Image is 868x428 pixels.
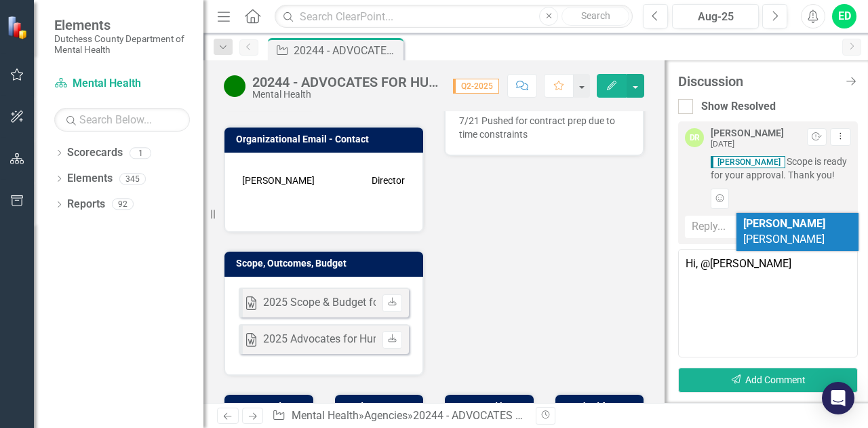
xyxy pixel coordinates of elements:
a: Reports [67,197,105,212]
p: 7/21 Pushed for contract prep due to time constraints [459,114,629,141]
div: » » [272,408,526,424]
td: [PERSON_NAME] [239,163,368,197]
span: Elements [54,17,190,33]
textarea: Hi, @[PERSON_NAME] [678,249,858,357]
button: Aug-25 [672,4,759,28]
a: Agencies [364,409,408,422]
img: ClearPoint Strategy [7,16,31,39]
small: [DATE] [711,139,734,149]
div: 20244 - ADVOCATES FOR HUMAN POTENTIAL, INC. - WRAP Training [413,409,741,422]
span: Search [581,10,610,21]
div: 92 [112,199,134,210]
small: Dutchess County Department of Mental Health [54,33,190,56]
span: Scope is ready for your approval. Thank you! [711,155,851,182]
b: [PERSON_NAME] [743,217,825,230]
img: Active [224,75,245,97]
div: 2025 Scope & Budget for AHP 20244 Updated ([DATE]).docx [263,295,550,311]
div: 345 [119,173,146,184]
input: Search Below... [54,108,190,132]
h3: Scope, Outcomes, Budget [236,258,416,269]
td: Director [368,163,478,197]
span: Q2-2025 [453,79,499,94]
div: Aug-25 [677,9,754,25]
div: 1 [130,147,151,159]
h3: Organizational Email - Contact [236,134,416,144]
div: 20244 - ADVOCATES FOR HUMAN POTENTIAL, INC. - WRAP Training [252,75,439,90]
div: Reply... [685,216,851,238]
h3: Pushed for Contract Prep [567,402,637,423]
input: Search ClearPoint... [275,5,633,28]
div: Discussion [678,74,837,89]
a: Scorecards [67,145,123,161]
div: Open Intercom Messenger [822,382,854,414]
button: ED [832,4,856,28]
div: [PERSON_NAME] [711,128,784,138]
a: Elements [67,171,113,187]
a: Mental Health [292,409,359,422]
div: 20244 - ADVOCATES FOR HUMAN POTENTIAL, INC. - WRAP Training [294,42,400,59]
div: Mental Health [252,90,439,100]
a: Mental Health [54,76,190,92]
button: Add Comment [678,368,858,393]
div: 2025 Advocates for Human Potential Proposal 08_29_25.docx [263,332,560,347]
span: [PERSON_NAME] [711,156,785,168]
div: Show Resolved [701,99,776,115]
button: Search [561,7,629,26]
div: DR [685,128,704,147]
h3: Approved by Commissioner [456,402,527,423]
span: [PERSON_NAME] [743,217,825,246]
